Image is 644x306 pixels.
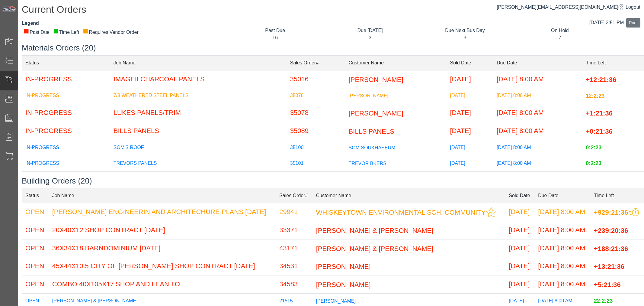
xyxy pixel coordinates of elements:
[327,27,413,34] div: Due [DATE]
[276,239,312,257] td: 43171
[517,34,603,41] div: 7
[422,27,508,34] div: Due Next Bus Day
[586,161,601,167] span: 0:2:23
[22,104,110,122] td: IN-PROGRESS
[287,140,345,156] td: 35100
[110,156,287,171] td: TREVORS PANELS
[22,156,110,171] td: IN-PROGRESS
[83,29,88,33] div: ■
[586,145,601,151] span: 0:2:23
[493,140,582,156] td: [DATE] 8:00 AM
[22,239,49,257] td: OPEN
[447,88,493,104] td: [DATE]
[22,176,644,186] h3: Building Orders (20)
[276,188,312,203] td: Sales Order#
[232,27,318,34] div: Past Due
[22,140,110,156] td: IN-PROGRESS
[110,55,287,70] td: Job Name
[22,21,39,26] strong: Legend
[24,29,29,33] div: ■
[349,76,403,83] span: [PERSON_NAME]
[22,221,49,239] td: OPEN
[287,156,345,171] td: 35101
[22,88,110,104] td: IN-PROGRESS
[505,257,534,275] td: [DATE]
[534,188,590,203] td: Due Date
[586,109,613,117] span: +1:21:36
[22,257,49,275] td: OPEN
[49,239,276,257] td: 36X34X18 BARNDOMINIUM [DATE]
[287,88,345,104] td: 35076
[594,227,628,234] span: +239:20:36
[316,298,356,303] span: [PERSON_NAME]
[22,70,110,88] td: IN-PROGRESS
[22,55,110,70] td: Status
[316,245,434,252] span: [PERSON_NAME] & [PERSON_NAME]
[53,29,79,36] div: Time Left
[505,221,534,239] td: [DATE]
[110,122,287,140] td: BILLS PANELS
[447,104,493,122] td: [DATE]
[422,34,508,41] div: 3
[447,70,493,88] td: [DATE]
[534,239,590,257] td: [DATE] 8:00 AM
[49,203,276,221] td: [PERSON_NAME] ENGINEERIN AND ARCHITECHURE PLANS [DATE]
[493,55,582,70] td: Due Date
[534,221,590,239] td: [DATE] 8:00 AM
[493,104,582,122] td: [DATE] 8:00 AM
[22,188,49,203] td: Status
[590,188,644,203] td: Time Left
[594,298,613,304] span: 22:2:23
[287,122,345,140] td: 35089
[493,171,582,187] td: [DATE] 8:00 AM
[497,5,624,10] span: [PERSON_NAME][EMAIL_ADDRESS][DOMAIN_NAME]
[349,145,396,150] span: SOM SOUKHASEUM
[586,76,616,83] span: +12:21:36
[287,70,345,88] td: 35016
[316,263,371,270] span: [PERSON_NAME]
[49,221,276,239] td: 20X40X12 SHOP CONTRACT [DATE]
[486,207,496,217] img: This customer should be prioritized
[447,122,493,140] td: [DATE]
[22,122,110,140] td: IN-PROGRESS
[316,208,486,216] span: WHISKEYTOWN ENVIRONMENTAL SCH. COMMUNITY
[24,29,50,36] div: Past Due
[447,55,493,70] td: Sold Date
[312,188,505,203] td: Customer Name
[110,104,287,122] td: LUKES PANELS/TRIM
[349,161,386,166] span: TREVOR BKERS
[582,55,644,70] td: Time Left
[447,171,493,187] td: [DATE]
[287,171,345,187] td: 35102
[447,156,493,171] td: [DATE]
[22,171,110,187] td: IN-PROGRESS
[316,227,434,234] span: [PERSON_NAME] & [PERSON_NAME]
[349,128,394,135] span: BILLS PANELS
[589,20,624,25] span: [DATE] 3:51 PM
[276,275,312,294] td: 34583
[287,104,345,122] td: 35078
[349,109,403,117] span: [PERSON_NAME]
[22,275,49,294] td: OPEN
[517,27,603,34] div: On Hold
[497,4,640,11] div: |
[505,188,534,203] td: Sold Date
[327,34,413,41] div: 3
[345,55,447,70] td: Customer Name
[594,208,628,216] span: +929:21:36
[493,122,582,140] td: [DATE] 8:00 AM
[505,275,534,294] td: [DATE]
[276,257,312,275] td: 34531
[626,18,640,28] button: Print
[316,281,371,288] span: [PERSON_NAME]
[22,4,644,17] h1: Current Orders
[629,208,639,216] img: This order should be prioritized
[586,128,613,135] span: +0:21:36
[493,88,582,104] td: [DATE] 8:00 AM
[287,55,345,70] td: Sales Order#
[493,156,582,171] td: [DATE] 8:00 AM
[49,275,276,294] td: COMBO 40X105X17 SHOP AND LEAN TO
[53,29,59,33] div: ■
[276,221,312,239] td: 33371
[534,257,590,275] td: [DATE] 8:00 AM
